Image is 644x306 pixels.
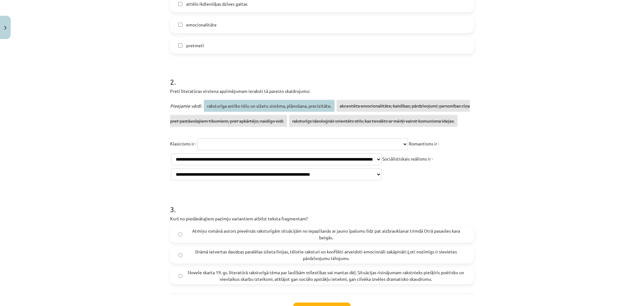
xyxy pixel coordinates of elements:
p: Kurš no piedāvātajiem pazīmju variantiem atbilst teksta fragmentam? [170,215,474,222]
h1: 3 . [170,194,474,213]
span: attēlo ikdienišķas dzīves gaitas [186,1,247,7]
input: Drāmā ietvertas daudzas paralēlas sižeta līnijas, tēlotie raksturi un konflikti atveidoti emocion... [178,253,182,257]
input: emocionalitāte [178,23,182,27]
span: Sociālistiskais reālisms ir - [382,156,433,161]
input: Atmiņu romānā autors pievērsās raksturīgām situācijām no iepazīšanās ar jauno īpašumu līdz pat ai... [178,232,182,236]
input: pretmeti [178,43,182,48]
span: pretmeti [186,42,204,49]
h1: 2 . [170,66,474,86]
input: Novele skarta 19. gs. literatūrā raksturīgā tēma par laulībām mīlestības vai mantas dēļ. Situācij... [178,274,182,278]
span: emocionalitāte [186,21,217,28]
span: raksturīga antīko tēlu un sižetu sistēma, plānošana, precizitāte. [204,100,335,112]
span: Novele skarta 19. gs. literatūrā raksturīgā tēma par laulībām mīlestības vai mantas dēļ. Situācij... [186,269,466,282]
span: Drāmā ietvertas daudzas paralēlas sižeta līnijas, tēlotie raksturi un konflikti atveidoti emocion... [186,248,466,262]
p: Pretī literatūras virziena apzīmējumam ieraksti tā pareizo skaidrojumu: [170,88,474,94]
img: icon-close-lesson-0947bae3869378f0d4975bcd49f059093ad1ed9edebbc8119c70593378902aed.svg [4,26,7,30]
input: attēlo ikdienišķas dzīves gaitas [178,2,182,6]
span: Atmiņu romānā autors pievērsās raksturīgām situācijām no iepazīšanās ar jauno īpašumu līdz pat ai... [186,228,466,241]
span: Romantisms ir - [409,141,439,146]
span: Pieejamie vārdi: [170,103,202,109]
span: Klasicisms ir - [170,141,197,146]
span: raksturīgs ideoloģiski orientēts stils, kas tendēts ar mērķi vairot komunisma idejas. [289,115,458,127]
